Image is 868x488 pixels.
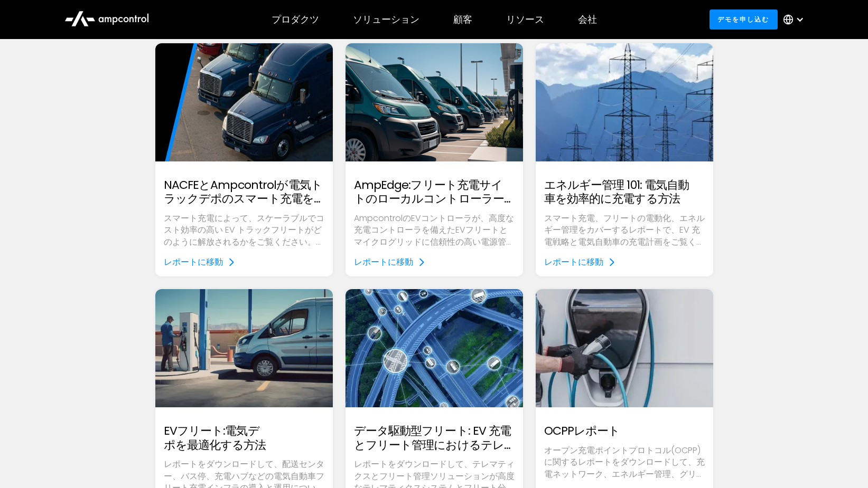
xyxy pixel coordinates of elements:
div: 顧客 [453,14,472,25]
p: オープン充電ポイントプロトコル(OCPP)に関するレポートをダウンロードして、充電ネットワーク、エネルギー管理、グリッド統合における通信の利点をご覧ください。 [544,445,705,480]
h2: NACFEとAmpcontrolが電気トラックデポのスマート充電を報告 [164,178,324,206]
div: レポートに移動 [164,256,223,268]
h2: AmpEdge:フリート充電サイトのローカルコントローラーレポート [354,178,515,206]
a: レポートに移動 [164,256,236,268]
a: デモを申し込む [710,9,778,29]
h2: データ駆動型フリート: EV 充電とフリート管理におけるテレマティクスの探求 [354,424,515,452]
h2: OCPPレポート [544,424,620,438]
h2: エネルギー管理 101: 電気自動車を効率的に充電する方法 [544,178,705,206]
div: リソース [506,14,544,25]
div: レポートに移動 [544,256,603,268]
div: プロダクツ [272,14,319,25]
div: レポートに移動 [354,256,413,268]
p: スマート充電、フリートの電動化、エネルギー管理をカバーするレポートで、EV 充電戦略と電気自動車の充電計画をご覧ください。 [544,213,705,248]
p: スマート充電によって、スケーラブルでコスト効率の高い EV トラックフリートがどのように解放されるかをご覧ください。Ampcontrol と NACFE の新しいレポートでは、電気車両基地のコス... [164,213,324,248]
p: AmpcontrolのEVコントローラが、高度な充電コントローラを備えたEVフリートとマイクログリッドに信頼性の高い電源管理を提供する方法については、レポートをダウンロードしてください。 [354,213,515,248]
div: ソリューション [353,14,419,25]
a: レポートに移動 [544,256,616,268]
div: 会社 [578,14,597,25]
h2: EVフリート:電気デポを最適化する方法 [164,424,324,452]
a: レポートに移動 [354,256,426,268]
